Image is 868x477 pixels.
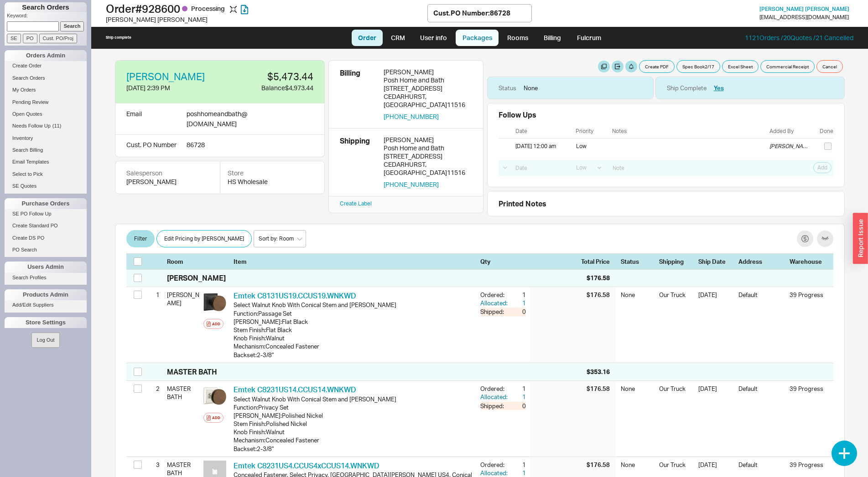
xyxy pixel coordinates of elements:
[536,30,568,46] a: Billing
[384,113,439,121] button: [PHONE_NUMBER]
[228,169,317,178] div: Store
[234,395,473,403] div: Select Walnut Knob With Conical Stem and [PERSON_NAME]
[587,367,610,376] div: $353.16
[621,291,654,335] div: None
[587,385,610,393] div: $176.58
[234,301,473,309] div: Select Walnut Knob With Conical Stem and [PERSON_NAME]
[817,164,827,171] span: Add
[480,393,509,401] div: Allocated:
[480,385,509,393] div: Ordered:
[234,403,473,411] div: Function : Privacy Set
[5,233,87,243] a: Create DS PO
[5,262,87,272] div: Users Admin
[384,136,472,144] div: [PERSON_NAME]
[667,84,707,92] div: Ship Complete
[23,34,37,43] input: PO
[659,257,693,266] div: Shipping
[167,287,200,311] div: [PERSON_NAME]
[212,414,220,421] div: Add
[769,128,811,134] div: Added By
[766,63,809,70] span: Commercial Receipt
[340,136,376,189] div: Shipping
[39,34,77,43] input: Cust. PO/Proj
[456,30,499,46] a: Packages
[480,461,509,469] div: Ordered:
[52,123,62,128] span: ( 11 )
[5,73,87,83] a: Search Orders
[126,169,209,178] div: Salesperson
[384,84,472,92] div: [STREET_ADDRESS]
[234,291,356,300] a: Emtek C8131US19.CCUS19.WNKWD
[480,402,509,410] div: Shipped:
[5,85,87,95] a: My Orders
[413,30,454,46] a: User info
[576,128,606,134] div: Priority
[167,367,217,377] div: MASTER BATH
[106,2,427,15] h1: Order # 928600
[509,308,526,316] div: 0
[148,287,160,303] div: 1
[106,15,427,24] div: [PERSON_NAME] [PERSON_NAME]
[226,83,313,92] div: Balance $4,973.44
[12,99,49,105] span: Pending Review
[156,230,252,247] button: Edit Pricing by [PERSON_NAME]
[234,257,477,266] div: Item
[745,34,853,41] a: 1121Orders /20Quotes /21 Cancelled
[587,291,610,299] div: $176.58
[790,385,826,393] div: 39 Progress
[126,177,209,186] div: [PERSON_NAME]
[5,209,87,219] a: SE PO Follow Up
[676,60,720,73] button: Spec Book2/17
[621,385,654,429] div: None
[191,5,226,12] span: Processing
[5,221,87,231] a: Create Standard PO
[212,320,220,328] div: Add
[126,230,155,247] button: Filter
[234,411,473,420] div: [PERSON_NAME] : Polished Nickel
[822,63,837,70] span: Cancel
[203,385,226,407] img: tu5tdz93mg-2024-09-12T163010Z-8531US14_CCUS14_WNKWD_EM_KO_zyvxo5
[738,291,784,335] div: Default
[12,123,51,128] span: Needs Follow Up
[499,199,833,209] div: Printed Notes
[352,30,383,46] a: Order
[31,333,59,348] button: Log Out
[480,299,526,307] button: Allocated:1
[5,97,87,107] a: Pending Review
[570,30,608,46] a: Fulcrum
[5,273,87,282] a: Search Profiles
[234,351,473,359] div: Backset : 2-3/8"
[515,143,569,149] div: [DATE] 12:00 am
[608,162,768,174] input: Note
[7,12,87,21] p: Keyword:
[509,461,526,469] div: 1
[126,72,205,82] a: [PERSON_NAME]
[226,72,313,82] div: $5,473.44
[645,63,669,70] span: Create PDF
[234,428,473,436] div: Knob Finish : Walnut
[714,84,724,92] button: Yes
[203,319,223,329] button: Add
[234,334,473,342] div: Knob Finish : Walnut
[790,291,826,299] div: 39 Progress
[510,162,569,174] input: Date
[790,461,826,469] div: 39 Progress
[698,461,733,475] div: [DATE]
[5,300,87,310] a: Add/Edit Suppliers
[759,6,849,12] a: [PERSON_NAME] [PERSON_NAME]
[738,257,784,266] div: Address
[587,273,610,282] div: $176.58
[5,157,87,167] a: Email Templates
[480,393,526,401] button: Allocated:1
[738,461,784,475] div: Default
[384,92,472,109] div: CEDARHURST , [GEOGRAPHIC_DATA] 11516
[813,162,832,173] button: Add
[5,109,87,119] a: Open Quotes
[612,128,768,134] div: Notes
[480,469,526,477] button: Allocated:1
[509,291,526,299] div: 1
[581,257,615,266] div: Total Price
[5,317,87,328] div: Store Settings
[5,245,87,255] a: PO Search
[820,128,833,134] div: Done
